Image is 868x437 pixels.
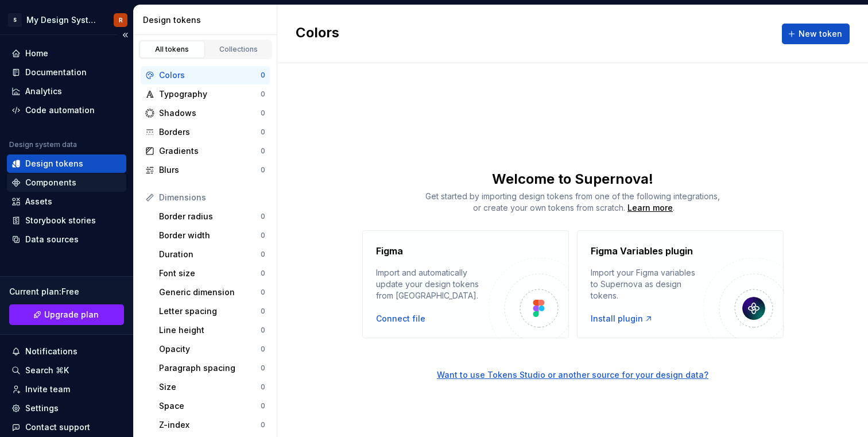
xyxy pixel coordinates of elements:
a: Font size0 [154,264,270,283]
div: 0 [261,146,265,156]
div: Line height [159,324,261,336]
div: 0 [261,326,265,335]
a: Duration0 [154,245,270,264]
div: 0 [261,90,265,99]
div: R [119,16,123,25]
div: All tokens [144,45,201,54]
div: Welcome to Supernova! [277,170,868,188]
div: Typography [159,88,261,100]
div: Search ⌘K [25,365,69,376]
span: New token [799,28,842,40]
button: SMy Design SystemR [2,7,131,32]
div: Opacity [159,343,261,355]
a: Install plugin [591,313,653,324]
a: Size0 [154,378,270,396]
div: 0 [261,231,265,240]
div: 0 [261,269,265,278]
div: 0 [261,345,265,354]
div: Contact support [25,421,90,433]
div: Paragraph spacing [159,362,261,374]
div: 0 [261,420,265,430]
button: Notifications [7,342,126,361]
div: S [8,13,22,27]
div: 0 [261,288,265,297]
a: Learn more [627,202,673,214]
div: Import your Figma variables to Supernova as design tokens. [591,267,703,301]
div: 0 [261,401,265,411]
div: 0 [261,165,265,175]
a: Letter spacing0 [154,302,270,320]
a: Documentation [7,63,126,82]
div: Colors [159,69,261,81]
button: Contact support [7,418,126,436]
a: Gradients0 [141,142,270,160]
button: Collapse sidebar [117,27,133,43]
a: Blurs0 [141,161,270,179]
button: New token [782,24,850,44]
div: Assets [25,196,52,207]
div: Design tokens [143,14,272,26]
div: Components [25,177,76,188]
div: 0 [261,363,265,373]
span: Get started by importing design tokens from one of the following integrations, or create your own... [425,191,720,212]
a: Design tokens [7,154,126,173]
button: Search ⌘K [7,361,126,380]
div: Z-index [159,419,261,431]
span: Upgrade plan [44,309,99,320]
button: Connect file [376,313,425,324]
div: Data sources [25,234,79,245]
div: Current plan : Free [9,286,124,297]
div: 0 [261,71,265,80]
div: Blurs [159,164,261,176]
div: Analytics [25,86,62,97]
div: My Design System [26,14,100,26]
div: Border radius [159,211,261,222]
div: Dimensions [159,192,265,203]
div: Border width [159,230,261,241]
h2: Colors [296,24,339,44]
div: Shadows [159,107,261,119]
div: 0 [261,382,265,392]
a: Code automation [7,101,126,119]
div: 0 [261,250,265,259]
a: Assets [7,192,126,211]
div: Generic dimension [159,287,261,298]
div: Collections [210,45,268,54]
div: Size [159,381,261,393]
a: Storybook stories [7,211,126,230]
a: Opacity0 [154,340,270,358]
div: Home [25,48,48,59]
div: Letter spacing [159,305,261,317]
a: Home [7,44,126,63]
a: Invite team [7,380,126,399]
a: Border radius0 [154,207,270,226]
a: Generic dimension0 [154,283,270,301]
div: Import and automatically update your design tokens from [GEOGRAPHIC_DATA]. [376,267,489,301]
a: Colors0 [141,66,270,84]
button: Want to use Tokens Studio or another source for your design data? [437,369,708,381]
a: Components [7,173,126,192]
a: Data sources [7,230,126,249]
a: Space0 [154,397,270,415]
a: Z-index0 [154,416,270,434]
a: Border width0 [154,226,270,245]
a: Analytics [7,82,126,100]
div: 0 [261,212,265,221]
h4: Figma Variables plugin [591,244,693,258]
div: Documentation [25,67,87,78]
a: Want to use Tokens Studio or another source for your design data? [277,338,868,381]
a: Settings [7,399,126,417]
div: Duration [159,249,261,260]
div: Code automation [25,105,95,116]
h4: Figma [376,244,403,258]
a: Shadows0 [141,104,270,122]
div: 0 [261,127,265,137]
button: Upgrade plan [9,304,124,325]
a: Paragraph spacing0 [154,359,270,377]
div: Gradients [159,145,261,157]
a: Borders0 [141,123,270,141]
div: Invite team [25,384,70,395]
div: Storybook stories [25,215,96,226]
div: 0 [261,307,265,316]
